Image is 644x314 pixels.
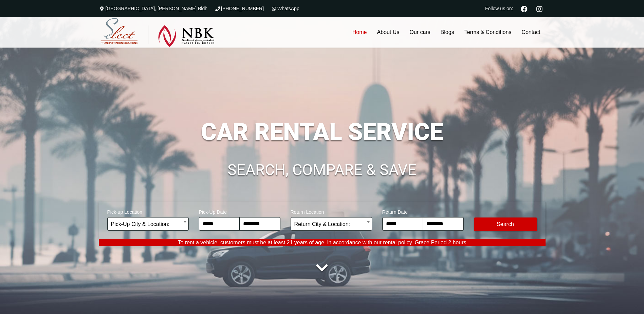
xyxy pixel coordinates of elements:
img: Select Rent a Car [100,18,215,47]
button: Modify Search [474,217,537,231]
span: Return Date [382,205,464,217]
h1: CAR RENTAL SERVICE [99,120,546,144]
a: WhatsApp [271,6,299,11]
span: Return City & Location: [294,217,368,231]
p: To rent a vehicle, customers must be at least 21 years of age, in accordance with our rental poli... [99,239,546,246]
a: Facebook [518,5,530,12]
span: Pick-Up City & Location: [111,217,185,231]
a: Instagram [534,5,546,12]
a: Terms & Conditions [459,17,517,48]
span: Pick-up Location [107,205,189,217]
span: Return Location [291,205,372,217]
a: [PHONE_NUMBER] [214,6,264,11]
a: Home [347,17,372,48]
span: Pick-Up Date [199,205,280,217]
span: Pick-Up City & Location: [107,217,189,231]
a: About Us [372,17,404,48]
a: Blogs [436,17,459,48]
h1: SEARCH, COMPARE & SAVE [99,162,546,178]
a: Contact [516,17,545,48]
a: Our cars [404,17,435,48]
span: Return City & Location: [291,217,372,231]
